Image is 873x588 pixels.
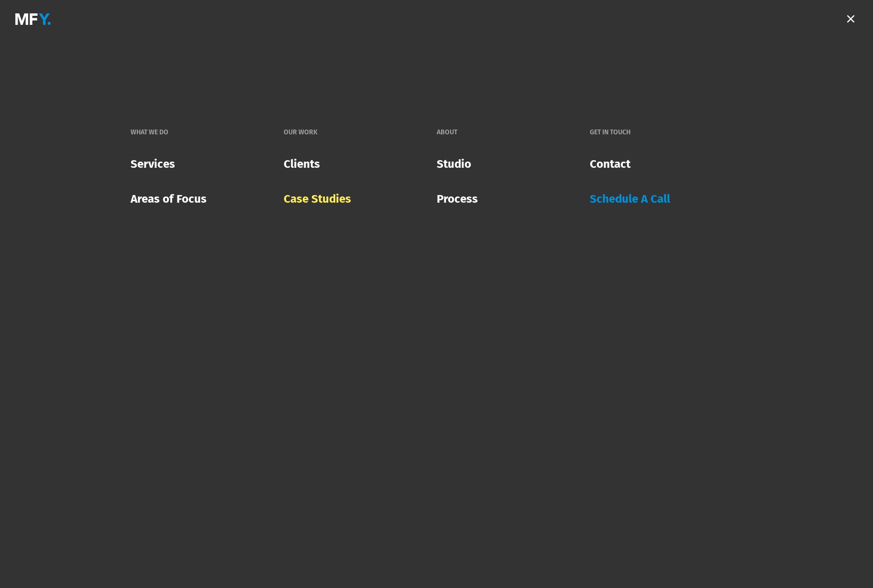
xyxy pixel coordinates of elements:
a: Areas of Focus [131,185,207,213]
a: Get In Touch [590,122,635,143]
a: Case Studies [284,185,351,213]
a: Studio [437,150,471,178]
a: Contact [590,150,630,178]
a: Clients [284,150,320,178]
a: Schedule A Call [590,185,670,213]
a: Our Work [284,122,322,143]
a: Services [131,150,175,178]
a: Process [437,185,478,213]
a: About [437,122,462,143]
a: What We Do [131,122,173,143]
